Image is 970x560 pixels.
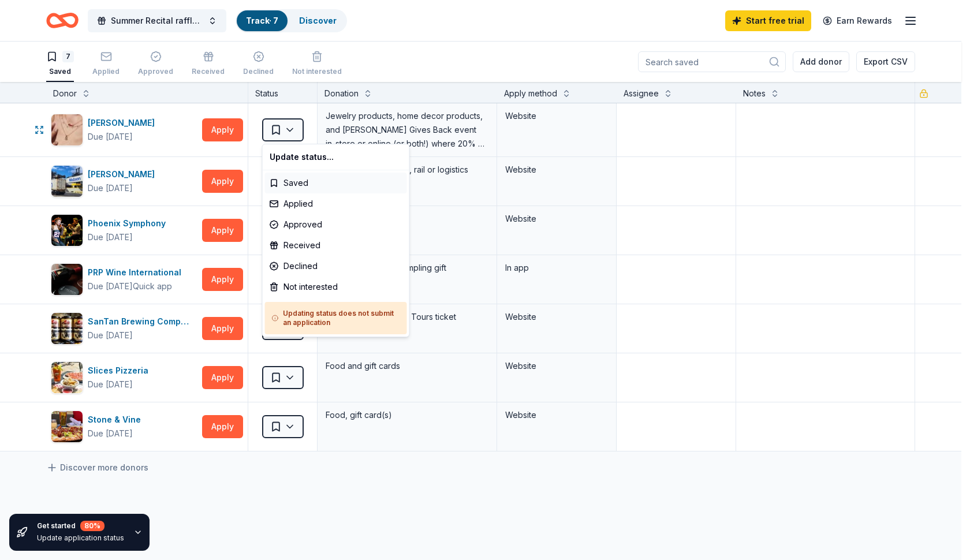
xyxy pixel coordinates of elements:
[265,173,407,193] div: Saved
[265,214,407,235] div: Approved
[265,235,407,256] div: Received
[265,193,407,214] div: Applied
[265,277,407,297] div: Not interested
[265,147,407,167] div: Update status...
[272,309,400,327] h5: Updating status does not submit an application
[265,256,407,277] div: Declined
